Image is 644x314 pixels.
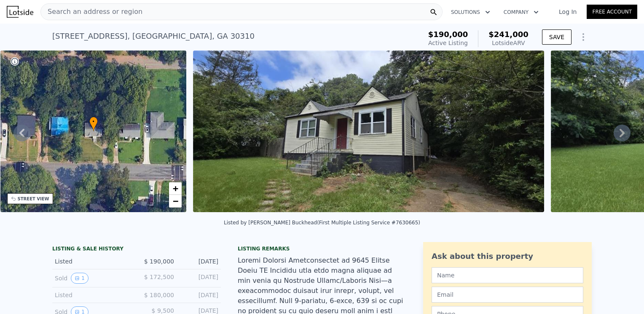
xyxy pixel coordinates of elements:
div: Listed [55,257,130,266]
div: [DATE] [181,273,218,284]
div: • [89,117,98,131]
button: Solutions [444,5,497,20]
span: $ 190,000 [144,258,174,265]
span: Search an address or region [41,7,142,17]
div: Sold [55,273,130,284]
div: Listing remarks [238,245,406,252]
div: [DATE] [181,291,218,299]
div: [STREET_ADDRESS] , [GEOGRAPHIC_DATA] , GA 30310 [52,30,255,42]
span: $190,000 [428,30,468,39]
a: Zoom in [169,182,182,195]
button: Company [497,5,545,20]
button: SAVE [542,29,572,45]
img: Sale: 167426058 Parcel: 13323622 [193,51,544,212]
a: Free Account [587,5,637,19]
span: − [173,196,178,206]
div: Lotside ARV [488,39,529,47]
div: LISTING & SALE HISTORY [52,245,221,254]
input: Email [432,287,583,303]
div: Listed [55,291,130,299]
a: Zoom out [169,195,182,208]
img: Lotside [7,6,33,18]
span: + [173,183,178,194]
button: View historical data [71,273,89,284]
div: Listed by [PERSON_NAME] Buckhead (First Multiple Listing Service #7630665) [224,220,420,226]
div: STREET VIEW [18,196,49,202]
div: Ask about this property [432,250,583,262]
span: Active Listing [428,40,468,46]
span: $241,000 [488,30,529,39]
span: $ 172,500 [144,274,174,280]
span: • [89,118,98,125]
a: Log In [549,8,587,16]
button: Show Options [575,29,592,45]
div: [DATE] [181,257,218,266]
input: Name [432,267,583,283]
span: $ 9,500 [152,307,174,314]
span: $ 180,000 [144,292,174,298]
